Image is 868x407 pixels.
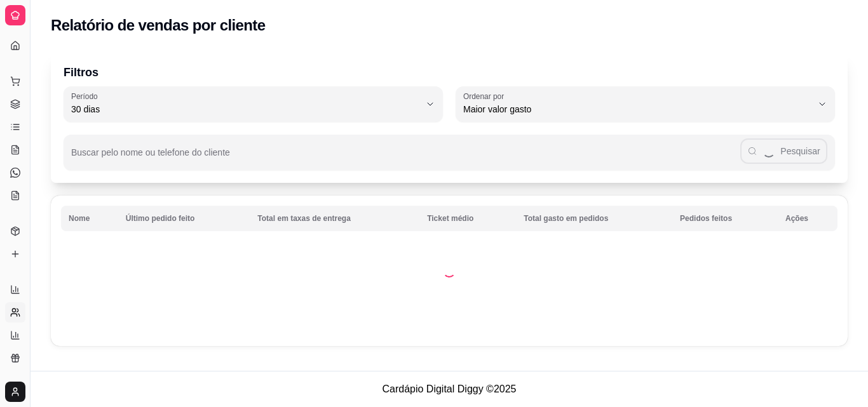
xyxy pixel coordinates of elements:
[463,103,812,116] span: Maior valor gasto
[51,15,266,36] h2: Relatório de vendas por cliente
[463,91,508,102] label: Ordenar por
[31,371,868,407] footer: Cardápio Digital Diggy © 2025
[71,103,420,116] span: 30 dias
[71,91,102,102] label: Período
[64,86,443,122] button: Período30 dias
[456,86,835,122] button: Ordenar porMaior valor gasto
[71,151,740,164] input: Buscar pelo nome ou telefone do cliente
[443,265,456,277] div: Loading
[64,63,835,81] p: Filtros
